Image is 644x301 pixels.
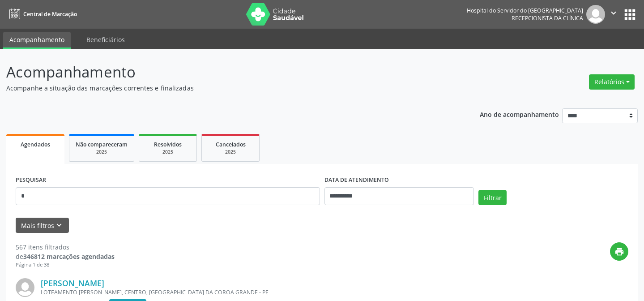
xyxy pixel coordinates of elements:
i: print [614,247,624,257]
p: Acompanhe a situação das marcações correntes e finalizadas [6,83,448,93]
div: Página 1 de 38 [16,261,115,269]
strong: 346812 marcações agendadas [23,252,115,261]
span: Agendados [21,141,50,148]
a: [PERSON_NAME] [41,278,104,288]
i:  [609,8,618,18]
div: LOTEAMENTO [PERSON_NAME], CENTRO, [GEOGRAPHIC_DATA] DA COROA GRANDE - PE [41,288,494,296]
i: keyboard_arrow_down [54,220,64,230]
span: Não compareceram [76,141,128,148]
a: Beneficiários [80,32,131,47]
div: Hospital do Servidor do [GEOGRAPHIC_DATA] [467,7,583,14]
span: Resolvidos [154,141,182,148]
button: print [610,242,628,261]
div: 2025 [76,149,128,155]
p: Ano de acompanhamento [480,108,559,120]
button: Mais filtroskeyboard_arrow_down [16,218,69,233]
label: DATA DE ATENDIMENTO [324,173,389,187]
a: Acompanhamento [3,32,71,49]
p: Acompanhamento [6,61,448,83]
a: Central de Marcação [6,7,77,21]
img: img [586,5,605,24]
button: apps [622,7,638,22]
button: Relatórios [589,74,635,90]
div: 2025 [145,149,190,155]
button:  [605,5,622,24]
label: PESQUISAR [16,173,46,187]
div: 567 itens filtrados [16,242,115,252]
span: Cancelados [216,141,246,148]
img: img [16,278,34,297]
div: 2025 [208,149,253,155]
span: Central de Marcação [23,10,77,18]
div: de [16,252,115,261]
span: Recepcionista da clínica [512,14,583,22]
button: Filtrar [478,190,507,205]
